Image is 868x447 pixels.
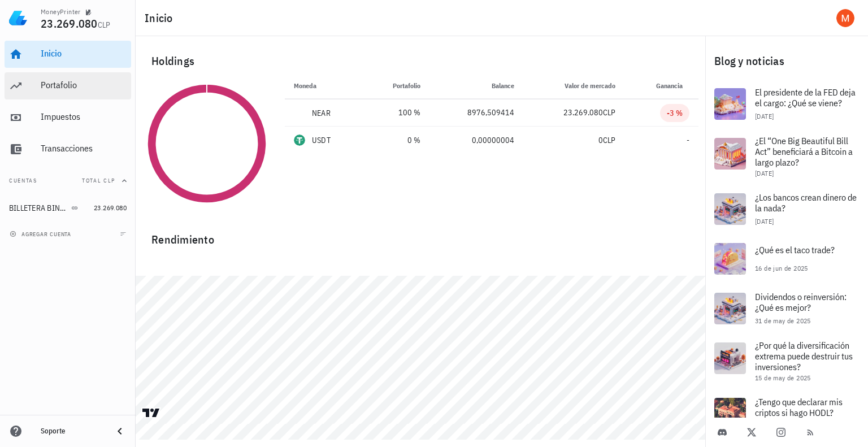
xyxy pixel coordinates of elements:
[705,184,868,234] a: ¿Los bancos crean dinero de la nada? [DATE]
[41,80,127,90] div: Portafolio
[5,72,131,99] a: Portafolio
[755,135,853,168] span: ¿El “One Big Beautiful Bill Act” beneficiará a Bitcoin a largo plazo?
[285,72,364,99] th: Moneda
[705,79,868,129] a: El presidente de la FED deja el cargo: ¿Qué se viene? [DATE]
[5,194,131,222] a: BILLETERA BINANCE 23.269.080
[9,9,27,27] img: LedgiFi
[429,72,523,99] th: Balance
[687,135,689,145] span: -
[523,72,624,99] th: Valor de mercado
[294,134,305,146] div: USDT-icon
[364,72,430,99] th: Portafolio
[439,107,514,119] div: 8976,509414
[373,107,421,119] div: 100 %
[755,192,857,214] span: ¿Los bancos crean dinero de la nada?
[563,107,603,118] span: 23.269.080
[5,167,131,194] button: CuentasTotal CLP
[755,340,853,372] span: ¿Por qué la diversificación extrema puede destruir tus inversiones?
[145,9,177,27] h1: Inicio
[98,20,111,30] span: CLP
[373,134,421,146] div: 0 %
[5,104,131,131] a: Impuestos
[41,16,98,31] span: 23.269.080
[705,129,868,184] a: ¿El “One Big Beautiful Bill Act” beneficiará a Bitcoin a largo plazo? [DATE]
[41,143,127,154] div: Transacciones
[603,107,615,118] span: CLP
[755,291,847,313] span: Dividendos o reinversión: ¿Qué es mejor?
[598,135,603,145] span: 0
[603,135,615,145] span: CLP
[312,107,331,119] div: NEAR
[705,333,868,389] a: ¿Por qué la diversificación extrema puede destruir tus inversiones? 15 de may de 2025
[705,284,868,333] a: Dividendos o reinversión: ¿Qué es mejor? 31 de may de 2025
[5,41,131,68] a: Inicio
[7,228,76,240] button: agregar cuenta
[41,48,127,59] div: Inicio
[755,112,774,120] span: [DATE]
[705,389,868,439] a: ¿Tengo que declarar mis criptos si hago HODL?
[141,407,161,418] a: Charting by TradingView
[667,107,683,119] div: -3 %
[705,234,868,284] a: ¿Qué es el taco trade? 16 de jun de 2025
[656,81,689,90] span: Ganancia
[755,374,811,382] span: 15 de may de 2025
[9,203,69,213] div: BILLETERA BINANCE
[5,136,131,163] a: Transacciones
[41,7,81,16] div: MoneyPrinter
[41,427,104,436] div: Soporte
[142,43,698,79] div: Holdings
[439,134,514,146] div: 0,00000004
[94,203,127,212] span: 23.269.080
[755,396,843,418] span: ¿Tengo que declarar mis criptos si hago HODL?
[82,177,115,184] span: Total CLP
[294,107,305,119] div: NEAR-icon
[755,86,856,109] span: El presidente de la FED deja el cargo: ¿Qué se viene?
[312,134,331,146] div: USDT
[705,43,868,79] div: Blog y noticias
[755,264,808,272] span: 16 de jun de 2025
[755,217,774,225] span: [DATE]
[836,9,854,27] div: avatar
[755,244,835,255] span: ¿Qué es el taco trade?
[755,169,774,177] span: [DATE]
[41,111,127,122] div: Impuestos
[755,316,811,325] span: 31 de may de 2025
[142,222,698,249] div: Rendimiento
[12,231,71,238] span: agregar cuenta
